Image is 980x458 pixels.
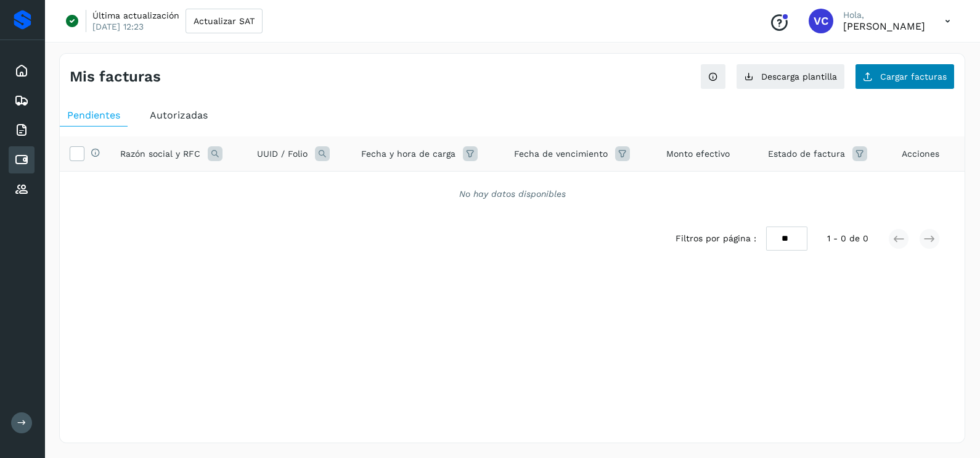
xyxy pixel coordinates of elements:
[120,148,200,160] span: Razón social y RFC
[9,146,35,173] div: Cuentas por pagar
[150,109,208,121] span: Autorizadas
[70,68,161,86] h4: Mis facturas
[9,87,35,114] div: Embarques
[9,117,35,144] div: Facturas
[76,188,949,201] div: No hay datos disponibles
[92,10,179,21] p: Última actualización
[194,17,255,25] span: Actualizar SAT
[843,10,925,20] p: Hola,
[9,176,35,203] div: Proveedores
[361,148,455,160] span: Fecha y hora de carga
[761,72,837,81] span: Descarga plantilla
[666,148,730,160] span: Monto efectivo
[736,64,845,90] button: Descarga plantilla
[880,72,947,81] span: Cargar facturas
[67,109,120,121] span: Pendientes
[9,57,35,85] div: Inicio
[843,20,925,32] p: Viridiana Cruz
[855,64,955,90] button: Cargar facturas
[768,148,845,160] span: Estado de factura
[257,148,308,160] span: UUID / Folio
[92,21,144,32] p: [DATE] 12:23
[827,232,868,245] span: 1 - 0 de 0
[902,148,939,160] span: Acciones
[186,9,263,33] button: Actualizar SAT
[676,232,756,245] span: Filtros por página :
[514,148,608,160] span: Fecha de vencimiento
